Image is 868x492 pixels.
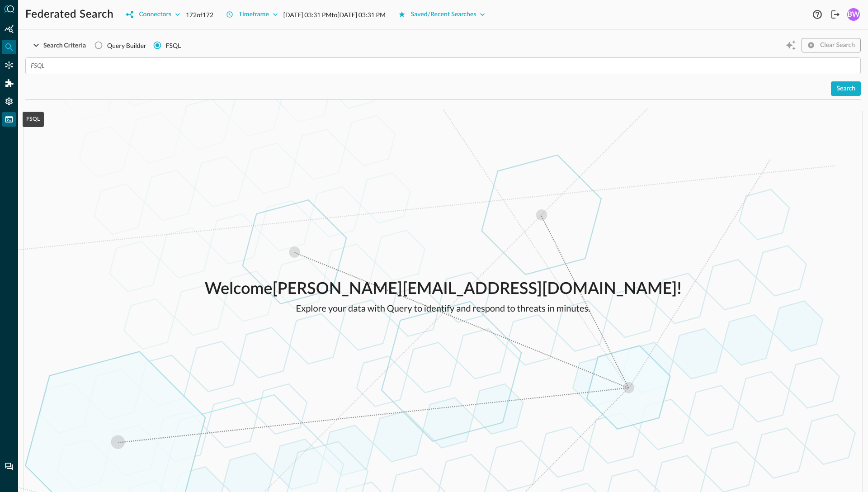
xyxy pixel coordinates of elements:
[831,81,861,96] button: Search
[221,7,283,22] button: Timeframe
[121,7,185,22] button: Connectors
[25,38,91,52] button: Search Criteria
[205,302,682,315] p: Explore your data with Query to identify and respond to threats in minutes.
[2,76,17,90] div: Addons
[810,7,825,22] button: Help
[2,22,16,36] div: Summary Insights
[828,7,843,22] button: Logout
[283,10,386,19] p: Selected date/time range
[393,7,491,22] button: Saved/Recent Searches
[2,112,16,127] div: FSQL
[205,277,682,302] p: Welcome [PERSON_NAME][EMAIL_ADDRESS][DOMAIN_NAME] !
[2,459,16,474] div: Chat
[2,40,16,54] div: Federated Search
[186,10,213,19] p: 172 of 172
[23,112,44,127] div: FSQL
[25,7,113,22] h1: Federated Search
[31,57,861,74] input: FSQL
[847,8,860,21] div: BW
[2,58,16,72] div: Connectors
[107,41,146,50] span: Query Builder
[2,94,16,109] div: Settings
[166,41,181,50] div: FSQL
